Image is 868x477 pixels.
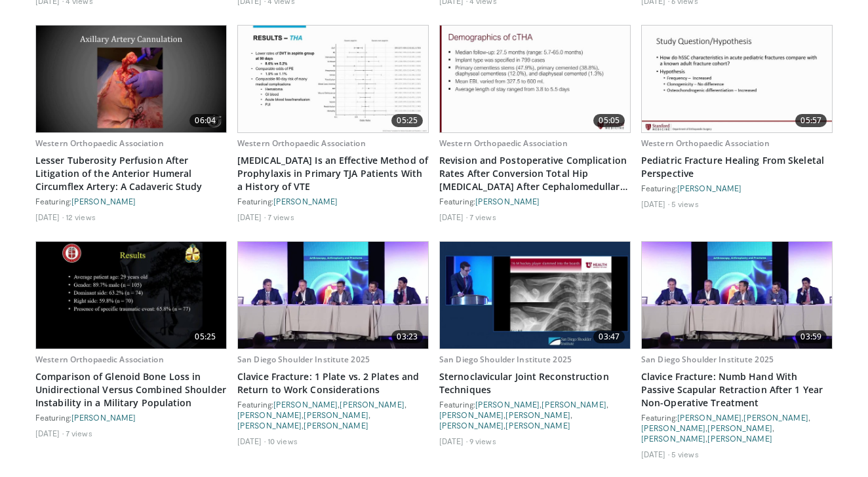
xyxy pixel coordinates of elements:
a: Western Orthopaedic Association [237,138,366,149]
a: [PERSON_NAME] [71,197,136,206]
a: [PERSON_NAME] [237,410,302,419]
a: Revision and Postoperative Complication Rates After Conversion Total Hip [MEDICAL_DATA] After Cep... [439,154,631,193]
div: Featuring: [439,196,631,206]
a: 03:59 [642,242,832,349]
a: [PERSON_NAME] [340,400,404,409]
li: [DATE] [439,436,467,446]
img: 9a3f65c2-bad9-4b89-8839-a87fda9cb86f.620x360_q85_upscale.jpg [440,26,630,132]
a: [PERSON_NAME] [505,421,570,430]
a: Pediatric Fracture Healing From Skeletal Perspective [641,154,833,180]
a: [PERSON_NAME] [677,413,741,422]
a: [PERSON_NAME] [71,413,136,422]
span: 03:59 [795,330,827,343]
a: Western Orthopaedic Association [35,354,164,365]
img: d85dd12c-6b50-4460-ad0e-2a349bedf35e.620x360_q85_upscale.jpg [642,242,832,349]
a: 05:25 [36,242,226,349]
span: 03:23 [391,330,423,343]
img: 39fd10ba-85e2-4726-a43f-0e92374df7c9.620x360_q85_upscale.jpg [238,242,428,349]
a: [PERSON_NAME] [475,400,540,409]
a: San Diego Shoulder Institute 2025 [641,354,774,365]
li: 7 views [66,428,92,438]
li: 12 views [66,212,96,222]
span: 05:57 [795,114,827,127]
a: 03:47 [440,242,630,349]
a: [PERSON_NAME] [439,410,503,419]
a: [PERSON_NAME] [677,183,741,193]
a: [PERSON_NAME] [304,410,368,419]
a: [PERSON_NAME] [641,423,705,432]
img: dd388e6d-4c55-46bc-88fa-d80e2d2c6bfa.620x360_q85_upscale.jpg [642,26,832,132]
span: 05:05 [593,114,625,127]
a: Western Orthopaedic Association [641,138,770,149]
img: d61cac32-414c-4499-bfef-b1a580b794ff.620x360_q85_upscale.jpg [238,26,428,132]
a: [PERSON_NAME] [542,400,606,409]
li: [DATE] [237,436,266,446]
span: 05:25 [189,330,221,343]
div: Featuring: , , , , , [641,412,833,444]
a: [PERSON_NAME] [505,410,570,419]
a: San Diego Shoulder Institute 2025 [439,354,572,365]
li: 9 views [469,436,496,446]
div: Featuring: , , , , , [439,399,631,430]
li: [DATE] [641,199,669,209]
img: 66f6b607-1699-49d5-ad9f-2a8460348553.620x360_q85_upscale.jpg [440,242,630,349]
li: [DATE] [439,212,467,222]
a: [PERSON_NAME] [743,413,808,422]
a: [PERSON_NAME] [707,423,772,432]
a: Sternoclavicular Joint Reconstruction Techniques [439,370,631,396]
li: [DATE] [641,449,669,459]
a: [PERSON_NAME] [237,421,302,430]
li: 7 views [469,212,496,222]
li: 7 views [267,212,294,222]
div: Featuring: , , , , , [237,399,429,430]
a: 03:23 [238,242,428,349]
span: 05:25 [391,114,423,127]
li: 10 views [267,436,298,446]
a: San Diego Shoulder Institute 2025 [237,354,370,365]
a: Western Orthopaedic Association [439,138,568,149]
a: 05:25 [238,26,428,132]
li: 5 views [671,449,699,459]
div: Featuring: [641,183,833,193]
li: 5 views [671,199,699,209]
img: 54b13cd5-5e80-4bce-810b-8919942fd6b6.620x360_q85_upscale.jpg [36,242,226,349]
a: [PERSON_NAME] [273,400,338,409]
a: [PERSON_NAME] [273,197,338,206]
div: Featuring: [35,196,227,206]
span: 03:47 [593,330,625,343]
a: Clavice Fracture: 1 Plate vs. 2 Plates and Return to Work Considerations [237,370,429,396]
a: Western Orthopaedic Association [35,138,164,149]
a: [PERSON_NAME] [304,421,368,430]
a: [PERSON_NAME] [475,197,540,206]
a: [PERSON_NAME] [641,434,705,443]
li: [DATE] [237,212,266,222]
a: 05:05 [440,26,630,132]
li: [DATE] [35,212,64,222]
a: Lesser Tuberosity Perfusion After Litigation of the Anterior Humeral Circumflex Artery: A Cadaver... [35,154,227,193]
a: 05:57 [642,26,832,132]
span: 06:04 [189,114,221,127]
li: [DATE] [35,428,64,438]
a: [MEDICAL_DATA] Is an Effective Method of Prophylaxis in Primary TJA Patients With a History of VTE [237,154,429,193]
img: 1e4eac3b-e90a-4cc2-bb07-42ccc2b4e285.620x360_q85_upscale.jpg [36,26,226,132]
a: Clavice Fracture: Numb Hand With Passive Scapular Retraction After 1 Year Non-Operative Treatment [641,370,833,410]
div: Featuring: [237,196,429,206]
a: 06:04 [36,26,226,132]
a: [PERSON_NAME] [707,434,772,443]
a: [PERSON_NAME] [439,421,503,430]
div: Featuring: [35,412,227,423]
a: Comparison of Glenoid Bone Loss in Unidirectional Versus Combined Shoulder Instability in a Milit... [35,370,227,410]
